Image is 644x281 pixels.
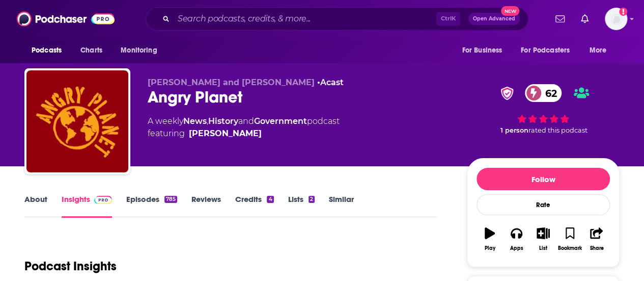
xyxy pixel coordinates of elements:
span: Podcasts [32,43,62,58]
img: Podchaser Pro [94,196,112,204]
div: [PERSON_NAME] [189,127,262,140]
button: open menu [455,41,515,60]
a: Show notifications dropdown [577,10,593,28]
span: Charts [80,43,102,58]
a: Government [254,116,307,126]
span: For Business [462,43,502,58]
a: Credits4 [235,194,273,218]
span: More [590,43,607,58]
a: Similar [329,194,354,218]
button: Bookmark [556,221,583,258]
span: , [207,116,208,126]
span: rated this podcast [528,126,587,134]
div: 785 [164,196,177,203]
input: Search podcasts, credits, & more... [174,11,436,27]
button: open menu [582,41,620,60]
div: 4 [267,196,273,203]
a: Episodes785 [126,194,177,218]
button: Open AdvancedNew [468,13,520,25]
div: Bookmark [558,245,582,251]
span: New [501,6,519,16]
img: User Profile [605,8,627,30]
a: 62 [525,84,562,102]
h1: Podcast Insights [24,259,117,274]
div: 2 [309,196,315,203]
button: Apps [503,221,529,258]
img: verified Badge [497,87,517,100]
button: List [530,221,556,258]
button: open menu [514,41,584,60]
img: Angry Planet [26,70,128,172]
span: [PERSON_NAME] and [PERSON_NAME] [148,78,315,87]
span: 62 [535,84,562,102]
span: Ctrl K [436,12,460,25]
div: Play [485,245,495,251]
span: Open Advanced [473,16,515,21]
div: A weekly podcast [148,115,340,140]
button: open menu [24,41,75,60]
a: News [183,116,207,126]
span: 1 person [500,126,528,134]
a: InsightsPodchaser Pro [62,194,112,218]
button: open menu [114,41,170,60]
div: Apps [510,245,523,251]
a: About [24,194,47,218]
svg: Add a profile image [619,8,627,16]
button: Show profile menu [605,8,627,30]
img: Podchaser - Follow, Share and Rate Podcasts [17,9,115,29]
a: Reviews [191,194,221,218]
div: Rate [477,194,610,215]
div: List [539,245,547,251]
button: Follow [477,168,610,190]
span: Logged in as LBraverman [605,8,627,30]
span: • [317,78,344,87]
div: verified Badge62 1 personrated this podcast [467,78,620,141]
span: featuring [148,127,340,140]
a: History [208,116,238,126]
div: Share [590,245,603,251]
a: Acast [320,78,344,87]
a: Charts [74,41,108,60]
a: Show notifications dropdown [551,10,569,28]
a: Lists2 [288,194,315,218]
button: Play [477,221,503,258]
span: Monitoring [121,43,157,58]
button: Share [583,221,610,258]
div: Search podcasts, credits, & more... [146,7,528,31]
span: and [238,116,254,126]
span: For Podcasters [521,43,570,58]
